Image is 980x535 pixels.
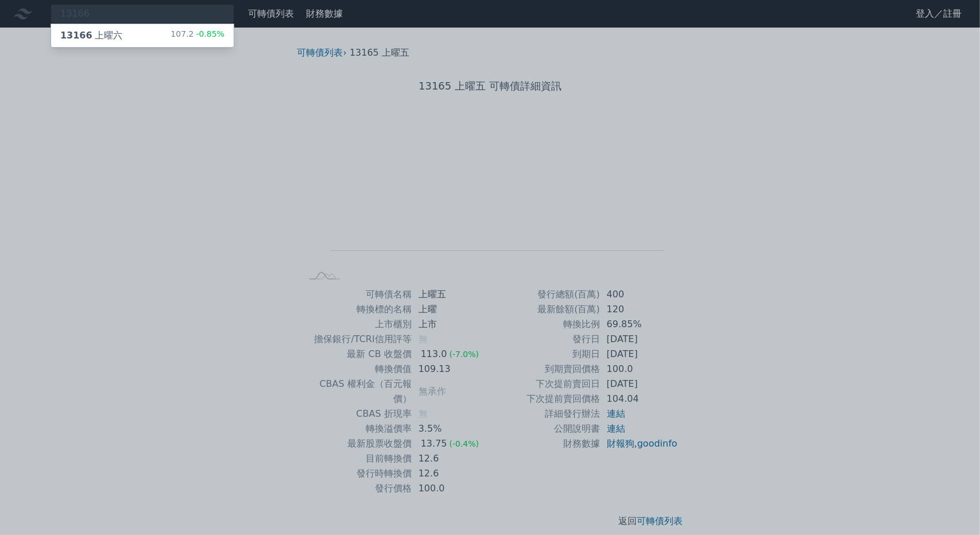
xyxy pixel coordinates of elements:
div: 上曜六 [60,29,122,42]
a: 13166上曜六 107.2-0.85% [51,24,234,47]
span: 13166 [60,30,92,41]
span: -0.85% [193,29,224,38]
iframe: Chat Widget [923,480,980,535]
div: 聊天小工具 [923,480,980,535]
div: 107.2 [171,29,224,42]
